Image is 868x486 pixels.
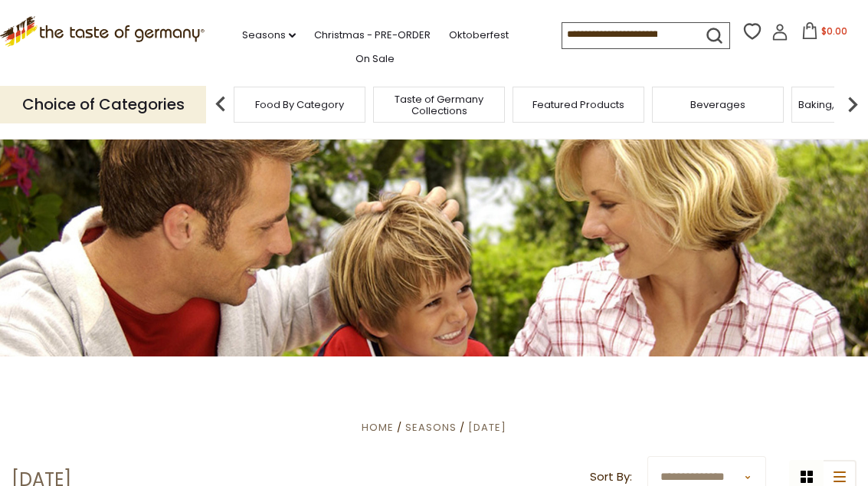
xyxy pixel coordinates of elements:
[837,89,868,120] img: next arrow
[690,99,745,110] a: Beverages
[449,27,509,44] a: Oktoberfest
[355,51,395,67] a: On Sale
[362,420,394,435] a: Home
[405,420,457,435] a: Seasons
[378,94,500,117] a: Taste of Germany Collections
[255,99,344,110] a: Food By Category
[532,99,624,110] a: Featured Products
[468,420,506,435] a: [DATE]
[242,27,296,44] a: Seasons
[314,27,431,44] a: Christmas - PRE-ORDER
[821,25,847,38] span: $0.00
[791,22,857,45] button: $0.00
[205,89,236,120] img: previous arrow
